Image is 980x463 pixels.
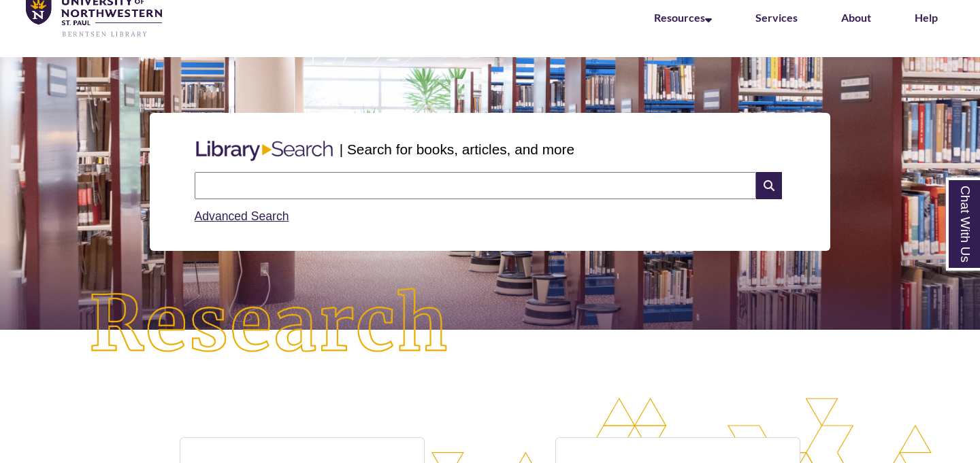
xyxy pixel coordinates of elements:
[654,11,712,24] a: Resources
[195,209,289,223] a: Advanced Search
[756,172,782,199] i: Search
[755,11,798,24] a: Services
[915,11,938,24] a: Help
[189,135,340,167] img: Libary Search
[49,248,490,401] img: Research
[841,11,871,24] a: About
[340,139,574,160] p: | Search for books, articles, and more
